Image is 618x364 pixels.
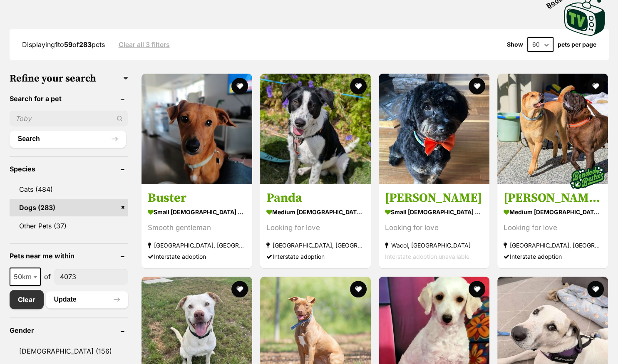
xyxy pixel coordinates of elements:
[385,253,469,260] span: Interstate adoption unavailable
[566,157,608,198] img: bonded besties
[231,281,248,297] button: favourite
[558,41,596,48] label: pets per page
[141,74,252,184] img: Buster - Dachshund Dog
[266,223,365,234] div: Looking for love
[10,131,126,147] button: Search
[260,74,371,184] img: Panda - Border Collie Dog
[10,327,128,334] header: Gender
[385,191,483,206] h3: [PERSON_NAME]
[266,251,365,262] div: Interstate adoption
[10,165,128,173] header: Species
[148,251,246,262] div: Interstate adoption
[10,181,128,198] a: Cats (484)
[10,267,41,286] span: 50km
[504,240,602,251] strong: [GEOGRAPHIC_DATA], [GEOGRAPHIC_DATA]
[44,272,51,282] span: of
[231,78,248,94] button: favourite
[10,95,128,102] header: Search for a pet
[10,271,40,282] span: 50km
[148,223,246,234] div: Smooth gentleman
[587,78,604,94] button: favourite
[587,281,604,297] button: favourite
[266,191,365,206] h3: Panda
[55,40,58,49] strong: 1
[10,199,128,216] a: Dogs (283)
[504,206,602,218] strong: medium [DEMOGRAPHIC_DATA] Dog
[260,184,371,269] a: Panda medium [DEMOGRAPHIC_DATA] Dog Looking for love [GEOGRAPHIC_DATA], [GEOGRAPHIC_DATA] Interst...
[22,40,105,49] span: Displaying to of pets
[469,281,485,297] button: favourite
[385,240,483,251] strong: Wacol, [GEOGRAPHIC_DATA]
[379,74,489,184] img: Ollie - Shih Tzu x Poodle Miniature Dog
[148,191,246,206] h3: Buster
[266,206,365,218] strong: medium [DEMOGRAPHIC_DATA] Dog
[497,74,608,184] img: Molly & Sid - Shar Pei Dog
[10,342,128,360] a: [DEMOGRAPHIC_DATA] (156)
[148,206,246,218] strong: small [DEMOGRAPHIC_DATA] Dog
[148,240,246,251] strong: [GEOGRAPHIC_DATA], [GEOGRAPHIC_DATA]
[10,217,128,235] a: Other Pets (37)
[54,269,128,285] input: postcode
[10,252,128,260] header: Pets near me within
[119,41,170,48] a: Clear all 3 filters
[64,40,72,49] strong: 59
[79,40,92,49] strong: 283
[46,291,128,308] button: Update
[497,184,608,269] a: [PERSON_NAME] & [PERSON_NAME] medium [DEMOGRAPHIC_DATA] Dog Looking for love [GEOGRAPHIC_DATA], [...
[10,111,128,126] input: Toby
[10,73,128,84] h3: Refine your search
[504,223,602,234] div: Looking for love
[350,281,367,297] button: favourite
[141,184,252,269] a: Buster small [DEMOGRAPHIC_DATA] Dog Smooth gentleman [GEOGRAPHIC_DATA], [GEOGRAPHIC_DATA] Interst...
[507,41,523,48] span: Show
[379,184,489,269] a: [PERSON_NAME] small [DEMOGRAPHIC_DATA] Dog Looking for love Wacol, [GEOGRAPHIC_DATA] Interstate a...
[469,78,485,94] button: favourite
[350,78,367,94] button: favourite
[504,191,602,206] h3: [PERSON_NAME] & [PERSON_NAME]
[385,206,483,218] strong: small [DEMOGRAPHIC_DATA] Dog
[10,290,44,309] a: Clear
[266,240,365,251] strong: [GEOGRAPHIC_DATA], [GEOGRAPHIC_DATA]
[504,251,602,262] div: Interstate adoption
[385,223,483,234] div: Looking for love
